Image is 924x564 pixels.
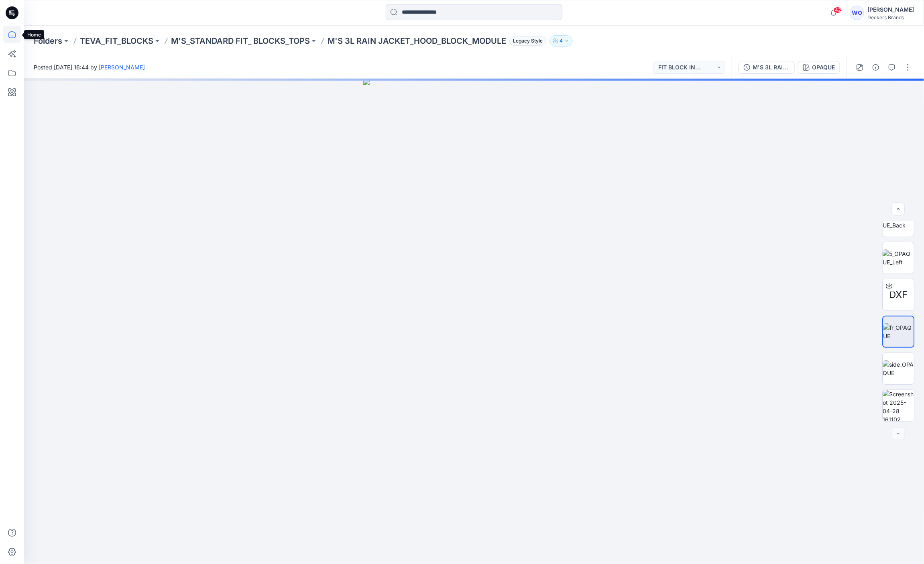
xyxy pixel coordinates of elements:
[850,6,864,20] div: WO
[328,35,506,47] p: M'S 3L RAIN JACKET_HOOD_BLOCK_MODULE
[99,64,145,71] a: [PERSON_NAME]
[883,250,914,266] img: 5_OPAQUE_Left
[883,323,914,340] img: fr_OPAQUE
[363,79,585,564] img: eyJhbGciOiJIUzI1NiIsImtpZCI6IjAiLCJzbHQiOiJzZXMiLCJ0eXAiOiJKV1QifQ.eyJkYXRhIjp7InR5cGUiOiJzdG9yYW...
[506,35,546,47] button: Legacy Style
[867,5,914,14] div: [PERSON_NAME]
[34,63,145,71] span: Posted [DATE] 16:44 by
[883,390,914,421] img: Screenshot 2025-04-28 161102
[80,35,153,47] a: TEVA_FIT_BLOCKS
[889,288,908,302] span: DXF
[883,213,914,229] img: 5_OPAQUE_Back
[869,61,882,74] button: Details
[739,61,795,74] button: M'S 3L RAIN JACKET_HOOD_BLOCK_MODULE_V1
[34,35,62,47] a: Folders
[753,63,790,72] div: M'S 3L RAIN JACKET_HOOD_BLOCK_MODULE_V1
[867,14,914,20] div: Deckers Brands
[509,36,546,46] span: Legacy Style
[560,37,563,45] p: 4
[798,61,840,74] button: OPAQUE
[883,360,914,377] img: side_OPAQUE
[171,35,310,47] a: M'S_STANDARD FIT_ BLOCKS_TOPS
[833,7,842,13] span: 42
[550,35,573,47] button: 4
[812,63,835,72] div: OPAQUE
